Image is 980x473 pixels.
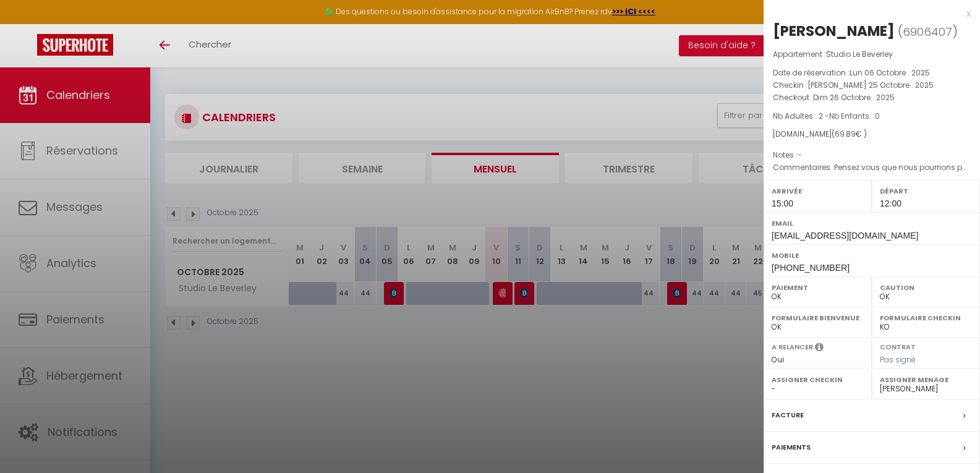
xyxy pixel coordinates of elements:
span: Nb Adultes : 2 - [773,111,880,121]
label: Mobile [772,249,972,262]
label: Départ [880,185,972,197]
div: x [764,6,971,21]
div: [DOMAIN_NAME] [773,129,971,140]
i: Sélectionner OUI si vous souhaiter envoyer les séquences de messages post-checkout [815,342,824,356]
label: Arrivée [772,185,864,197]
div: [PERSON_NAME] [773,21,895,41]
p: Checkout : [773,92,971,104]
label: Facture [772,409,804,422]
span: Dim 26 Octobre . 2025 [813,92,895,103]
label: Assigner Menage [880,373,972,386]
span: Lun 06 Octobre . 2025 [850,67,930,78]
label: Email [772,217,972,229]
label: Caution [880,281,972,294]
label: Paiement [772,281,864,294]
p: Notes : [773,149,971,161]
span: - [798,150,802,160]
span: [PERSON_NAME] 25 Octobre . 2025 [807,80,934,90]
span: 12:00 [880,198,901,208]
label: Formulaire Bienvenue [772,312,864,324]
label: Paiements [772,441,811,454]
p: Checkin : [773,79,971,92]
span: Studio Le Beverley [826,49,893,59]
span: 69.89 [835,129,856,139]
label: Assigner Checkin [772,373,864,386]
label: Formulaire Checkin [880,312,972,324]
span: ( € ) [832,129,867,139]
label: A relancer [772,342,813,352]
p: Appartement : [773,48,971,61]
span: ( ) [898,23,958,40]
span: Pas signé [880,354,916,365]
span: Nb Enfants : 0 [829,111,880,121]
span: 6906407 [903,24,952,40]
p: Commentaires : [773,161,971,174]
span: 15:00 [772,198,793,208]
span: [PHONE_NUMBER] [772,263,850,273]
label: Contrat [880,342,916,350]
p: Date de réservation : [773,67,971,79]
span: [EMAIL_ADDRESS][DOMAIN_NAME] [772,231,918,241]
